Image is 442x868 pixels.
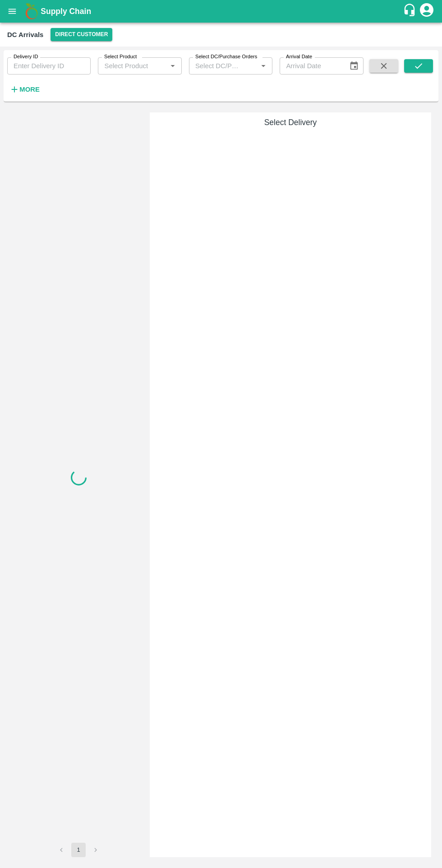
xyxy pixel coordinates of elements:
label: Arrival Date [286,53,312,61]
div: customer-support [403,3,419,19]
strong: More [19,86,40,93]
button: Select DC [51,28,112,41]
b: Supply Chain [41,7,91,16]
label: Select DC/Purchase Orders [195,53,257,61]
button: Choose date [345,57,363,75]
a: Supply Chain [41,5,403,18]
button: More [7,82,42,97]
label: Select Product [104,53,137,61]
button: Open [167,60,179,72]
nav: pagination navigation [53,843,104,857]
h6: Select Delivery [153,116,428,129]
div: account of current user [419,2,435,21]
input: Select Product [101,60,164,72]
button: Open [258,60,269,72]
img: logo [23,2,41,20]
input: Enter Delivery ID [7,57,91,75]
label: Delivery ID [14,53,38,61]
button: page 1 [71,843,86,857]
div: DC Arrivals [7,29,43,41]
input: Arrival Date [280,57,341,75]
button: open drawer [2,1,23,22]
input: Select DC/Purchase Orders [192,60,243,72]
